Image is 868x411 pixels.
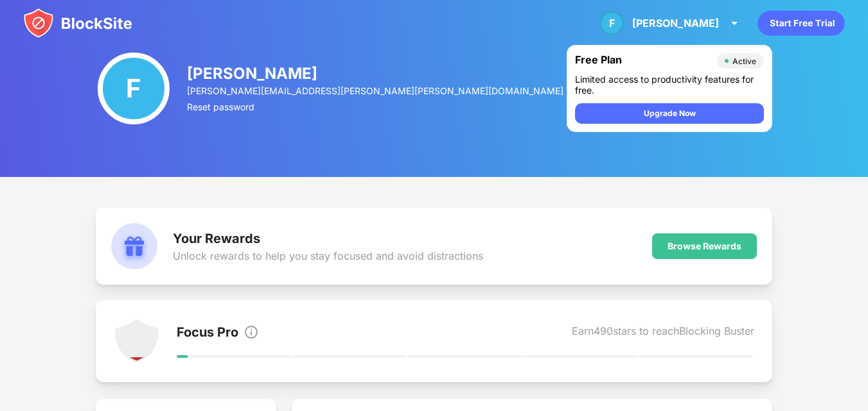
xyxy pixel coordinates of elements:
[599,10,624,36] div: F
[114,318,160,364] img: points-level-1.svg
[187,64,564,83] div: [PERSON_NAME]
[173,249,483,262] div: Unlock rewards to help you stay focused and avoid distractions
[644,107,696,120] div: Upgrade Now
[575,53,711,69] div: Free Plan
[23,8,132,38] img: blocksite-icon.svg
[572,324,754,342] div: Earn 490 stars to reach Blocking Buster
[732,56,756,66] div: Active
[668,241,741,251] div: Browse Rewards
[111,223,157,269] img: rewards.svg
[173,231,483,246] div: Your Rewards
[757,10,845,36] div: animation
[187,101,564,112] div: Reset password
[187,85,564,96] div: [PERSON_NAME][EMAIL_ADDRESS][PERSON_NAME][PERSON_NAME][DOMAIN_NAME]
[244,324,259,340] img: info.svg
[98,53,170,124] div: F
[632,17,719,29] div: [PERSON_NAME]
[575,74,764,96] div: Limited access to productivity features for free.
[177,324,238,342] div: Focus Pro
